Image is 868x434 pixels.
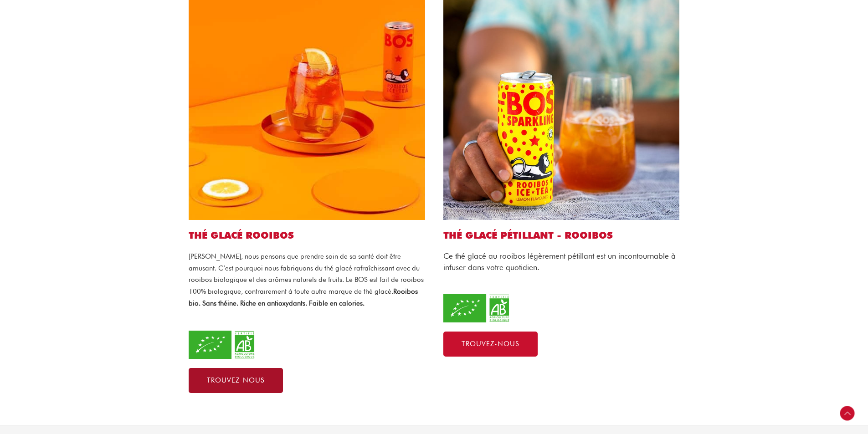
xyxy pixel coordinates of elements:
a: Trouvez-nous [189,368,283,393]
span: [PERSON_NAME], nous pensons que prendre soin de sa santé doit être amusant. C’est pourquoi nous f... [189,252,424,296]
a: Trouvez-nous [443,332,538,357]
span: Trouvez-nous [207,377,265,384]
span: Ce thé glacé au rooibos légèrement pétillant est un incontournable à infuser dans votre quotidien. [443,251,676,272]
img: organic [443,294,512,322]
span: Trouvez-nous [462,341,519,347]
span: Rooibos bio. Sans théine. Riche en antioxydants. Faible en calories. [189,287,418,307]
img: organic [189,331,257,359]
a: THÉ GLACÉ PÉTILLANT - ROOIBOS [443,230,613,241]
h2: Thé glacé Rooibos [189,229,425,241]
